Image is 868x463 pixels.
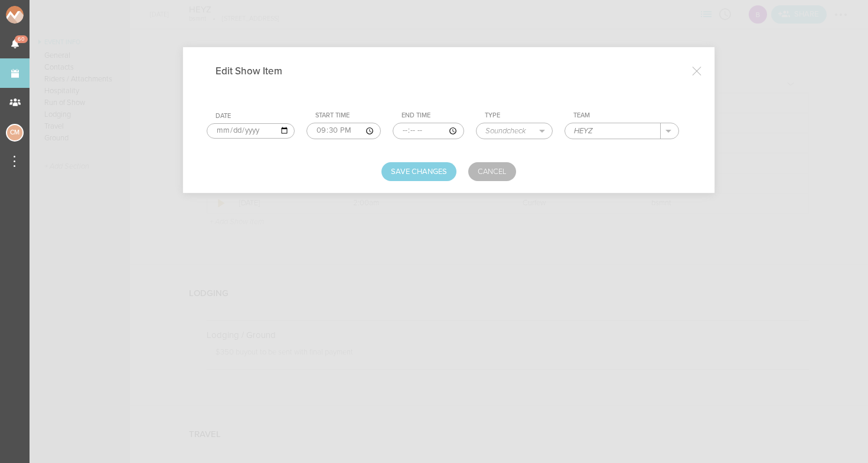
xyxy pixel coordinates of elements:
div: Start Time [315,111,380,120]
div: End Time [402,111,464,120]
div: Date [216,112,295,120]
button: Save Changes [381,162,456,181]
button: . [661,123,678,139]
div: Type [485,111,553,120]
input: All Teams [565,123,661,139]
h4: Edit Show Item [216,65,300,77]
span: 60 [15,35,28,43]
div: Team [573,111,679,120]
img: NOMAD [6,6,73,24]
a: Cancel [468,162,516,181]
div: Charlie McGinley [6,124,24,142]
